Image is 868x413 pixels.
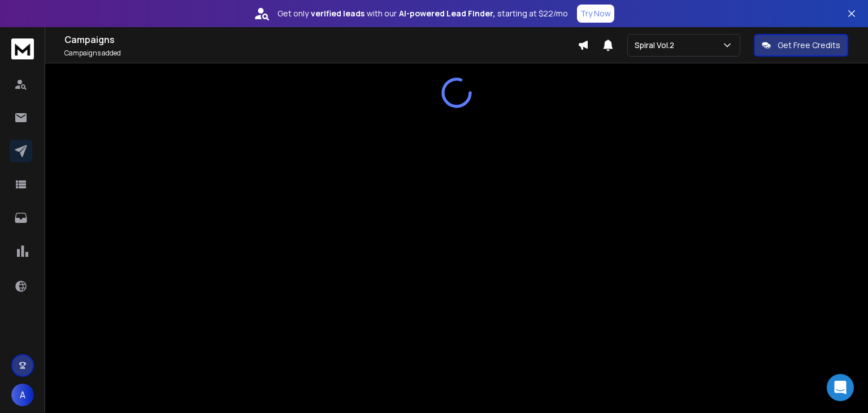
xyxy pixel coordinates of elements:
[778,40,840,51] p: Get Free Credits
[277,8,568,19] p: Get only with our starting at $22/mo
[580,8,611,19] p: Try Now
[399,8,495,19] strong: AI-powered Lead Finder,
[577,5,614,23] button: Try Now
[827,374,854,401] div: Open Intercom Messenger
[64,49,578,58] p: Campaigns added
[11,384,34,406] button: A
[754,34,848,57] button: Get Free Credits
[64,33,578,46] h1: Campaigns
[311,8,364,19] strong: verified leads
[635,40,679,51] p: Spiral Vol.2
[11,38,34,59] img: logo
